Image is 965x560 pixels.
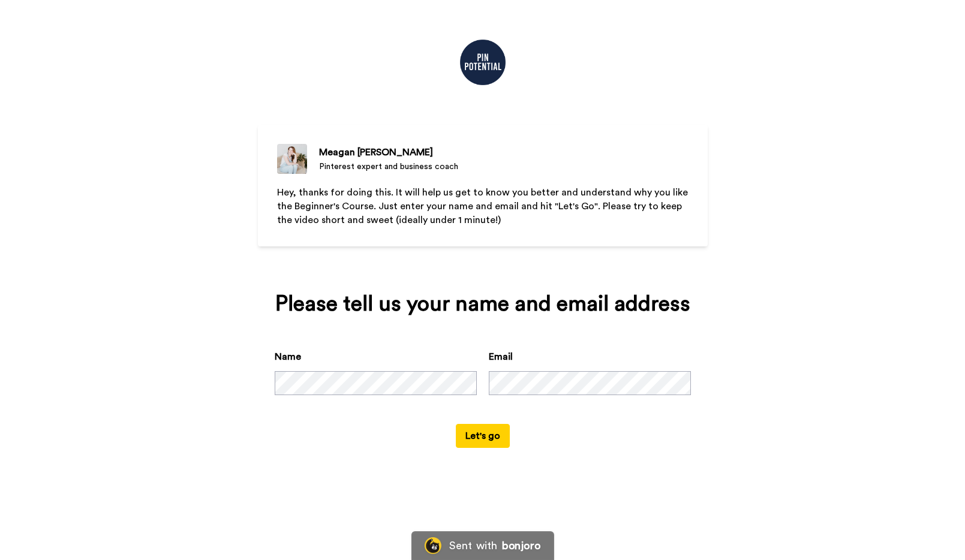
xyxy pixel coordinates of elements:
div: Pinterest expert and business coach [319,161,458,173]
div: Sent with [449,540,497,551]
img: Pinterest expert and business coach [277,144,307,174]
label: Email [489,350,513,364]
label: Name [275,350,301,364]
div: bonjoro [502,540,540,551]
img: Bonjoro Logo [424,537,441,554]
div: Please tell us your name and email address [275,292,691,316]
button: Let's go [456,424,510,448]
div: Meagan [PERSON_NAME] [319,145,458,159]
span: Hey, thanks for doing this. It will help us get to know you better and understand why you like th... [277,188,690,225]
img: https://cdn.bonjoro.com/media/0f9491bf-fae8-406a-940b-a48c4ef1c981/7e4c230b-cc8c-4b07-843f-6aa4ec... [459,38,507,86]
a: Bonjoro LogoSent withbonjoro [411,531,554,560]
